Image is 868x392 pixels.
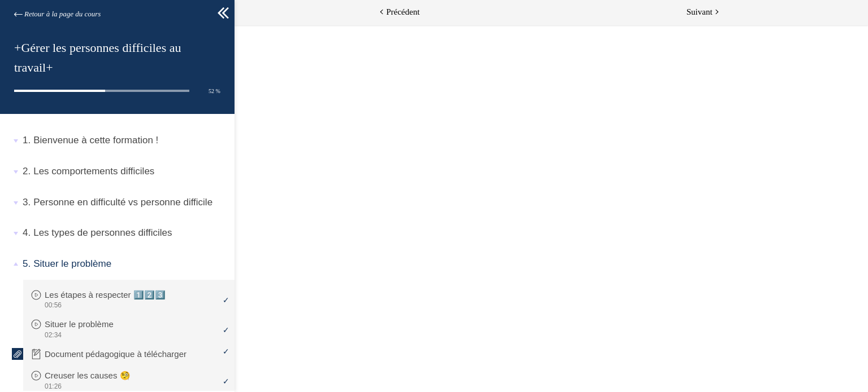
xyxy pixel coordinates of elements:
[23,165,226,179] p: Les comportements difficiles
[23,196,31,210] span: 3.
[45,348,203,360] p: Document pédagogique à télécharger
[23,196,226,210] p: Personne en difficulté vs personne difficile
[44,331,62,339] span: 02:34
[23,134,226,148] p: Bienvenue à cette formation !
[14,38,215,77] h1: +Gérer les personnes difficiles au travail+
[44,301,62,309] span: 00:56
[209,88,220,94] span: 52 %
[24,8,101,20] span: Retour à la page du cours
[23,134,31,148] span: 1.
[386,5,419,19] span: Précédent
[14,8,101,20] a: Retour à la page du cours
[23,257,31,271] span: 5.
[44,382,62,390] span: 01:26
[23,226,31,240] span: 4.
[23,165,31,179] span: 2.
[687,5,713,19] span: Suivant
[45,289,183,301] p: Les étapes à respecter 1️⃣2️⃣3️⃣
[23,257,226,271] p: Situer le problème
[23,226,226,240] p: Les types de personnes difficiles
[45,369,147,382] p: Creuser les causes 🧐
[45,318,131,331] p: Situer le problème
